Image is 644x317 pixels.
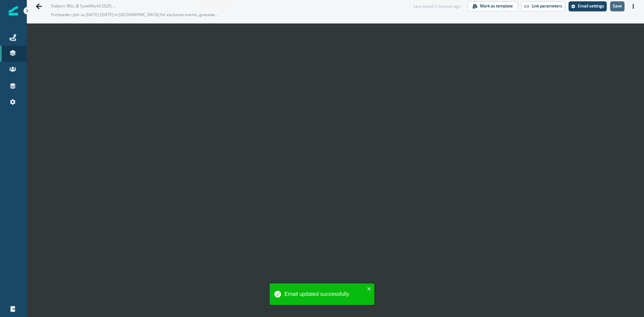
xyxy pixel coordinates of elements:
[9,6,18,15] img: Inflection
[569,1,607,11] button: Settings
[51,9,219,20] p: Preheader: Join us [DATE]-[DATE] in [GEOGRAPHIC_DATA] for exclusive events, giveaways, demos, swa...
[578,4,604,8] p: Email settings
[468,1,518,11] button: Mark as template
[367,286,372,292] button: close
[613,4,622,8] p: Save
[532,4,562,8] p: Link parameters
[51,0,118,9] p: Subject: BILL @ SuiteWorld 2025: Demos, prizes, parties 🎉
[480,4,513,8] p: Mark as template
[284,290,365,298] div: Email updated successfully
[610,1,625,11] button: Save
[414,3,461,9] div: Last saved 2 minutes ago
[521,1,565,11] button: Link parameters
[628,1,639,11] button: Actions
